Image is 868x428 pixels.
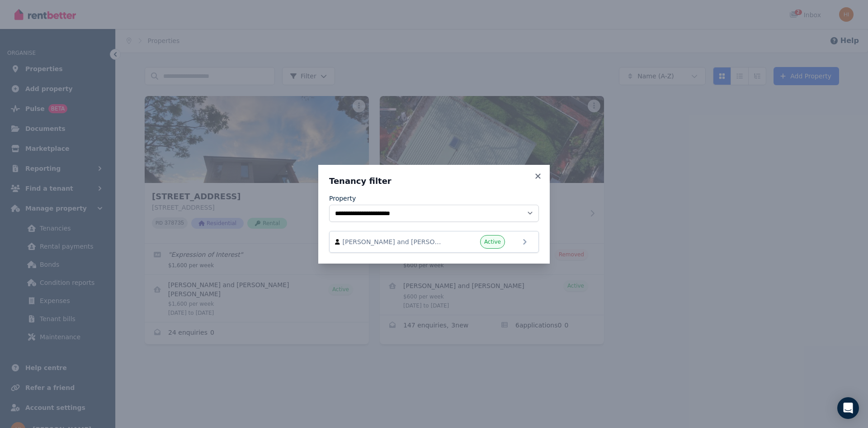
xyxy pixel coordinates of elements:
[837,397,859,419] div: Open Intercom Messenger
[329,194,356,203] label: Property
[329,176,539,187] h3: Tenancy filter
[329,231,539,253] a: [PERSON_NAME] and [PERSON_NAME]Active
[484,238,501,245] span: Active
[343,237,446,246] span: [PERSON_NAME] and [PERSON_NAME]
